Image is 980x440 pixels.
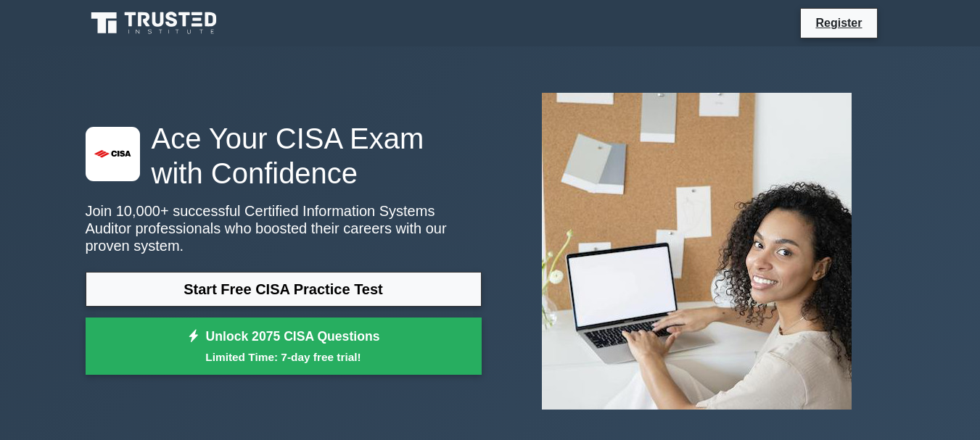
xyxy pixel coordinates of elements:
[86,121,482,191] h1: Ace Your CISA Exam with Confidence
[86,272,482,307] a: Start Free CISA Practice Test
[807,14,870,32] a: Register
[104,349,464,365] small: Limited Time: 7-day free trial!
[86,202,482,254] p: Join 10,000+ successful Certified Information Systems Auditor professionals who boosted their car...
[86,317,482,375] a: Unlock 2075 CISA QuestionsLimited Time: 7-day free trial!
